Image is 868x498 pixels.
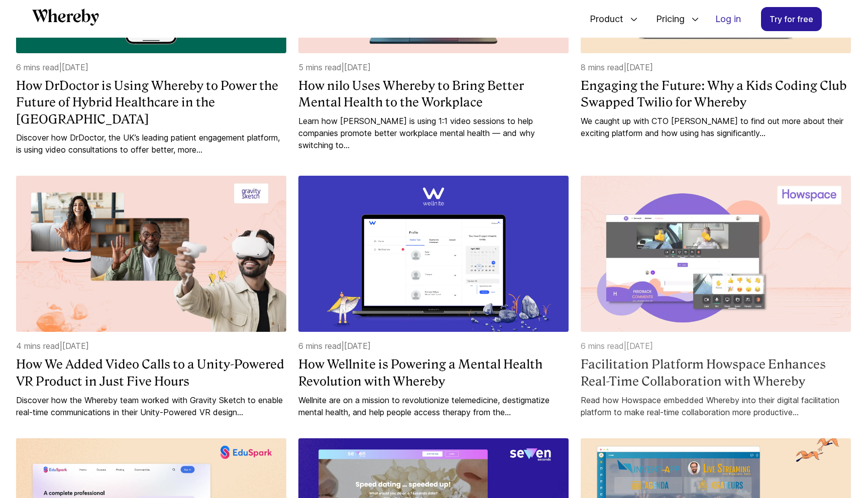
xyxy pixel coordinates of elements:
svg: Whereby [32,9,99,26]
p: 8 mins read | [DATE] [581,61,851,73]
a: Facilitation Platform Howspace Enhances Real-Time Collaboration with Whereby [581,356,851,390]
a: We caught up with CTO [PERSON_NAME] to find out more about their exciting platform and how using ... [581,115,851,139]
a: How nilo Uses Whereby to Bring Better Mental Health to the Workplace [298,77,569,111]
a: Log in [707,8,749,31]
p: 4 mins read | [DATE] [16,340,286,352]
a: Engaging the Future: Why a Kids Coding Club Swapped Twilio for Whereby [581,77,851,111]
span: Product [580,3,626,36]
a: Read how Howspace embedded Whereby into their digital facilitation platform to make real-time col... [581,394,851,418]
a: How Wellnite is Powering a Mental Health Revolution with Whereby [298,356,569,390]
a: Whereby [32,9,99,29]
p: 5 mins read | [DATE] [298,61,569,73]
a: Discover how DrDoctor, the UK’s leading patient engagement platform, is using video consultations... [16,132,286,156]
a: Wellnite are on a mission to revolutionize telemedicine, destigmatize mental health, and help peo... [298,394,569,418]
span: Pricing [646,3,687,36]
p: 6 mins read | [DATE] [16,61,286,73]
a: Discover how the Whereby team worked with Gravity Sketch to enable real-time communications in th... [16,394,286,418]
a: How We Added Video Calls to a Unity-Powered VR Product in Just Five Hours [16,356,286,390]
a: Learn how [PERSON_NAME] is using 1:1 video sessions to help companies promote better workplace me... [298,115,569,151]
a: How DrDoctor is Using Whereby to Power the Future of Hybrid Healthcare in the [GEOGRAPHIC_DATA] [16,77,286,128]
a: Try for free [761,7,822,31]
p: 6 mins read | [DATE] [581,340,851,352]
p: 6 mins read | [DATE] [298,340,569,352]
